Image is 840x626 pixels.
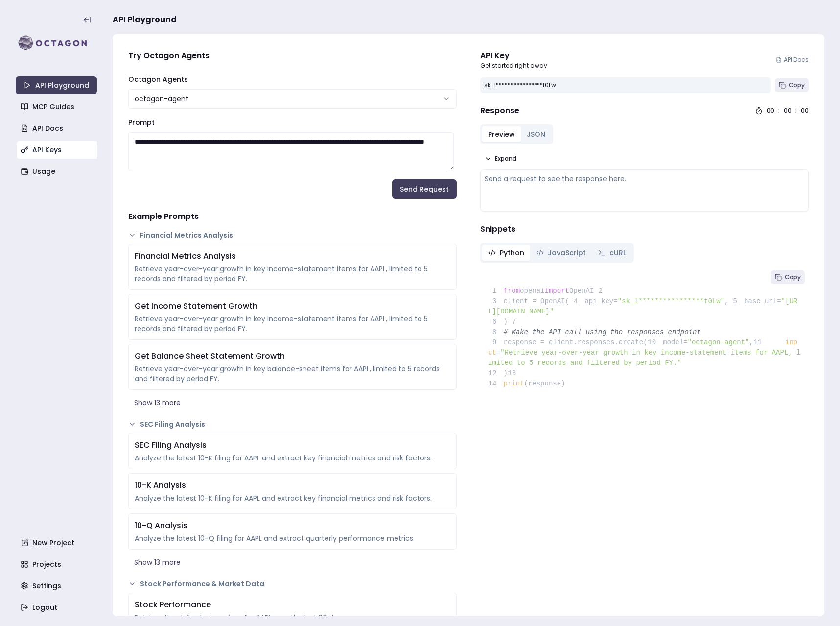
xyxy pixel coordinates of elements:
span: API Playground [113,14,177,25]
span: base_url= [744,297,781,305]
div: Analyze the latest 10-K filing for AAPL and extract key financial metrics and risk factors. [135,493,450,503]
div: 10-Q Analysis [135,520,450,531]
div: 10-K Analysis [135,480,450,491]
span: Copy [785,273,801,281]
span: 11 [753,337,769,348]
span: import [545,287,569,295]
span: 10 [648,337,663,348]
span: "octagon-agent" [687,338,749,346]
h4: Try Octagon Agents [128,50,457,62]
button: JSON [521,126,551,142]
img: logo-rect-yK7x_WSZ.svg [16,33,97,53]
div: Send a request to see the response here. [485,174,804,184]
a: Projects [17,555,98,573]
a: Logout [17,599,98,616]
div: Get Balance Sheet Statement Growth [135,350,450,362]
span: 5 [728,296,744,307]
span: 3 [488,296,504,307]
span: 14 [488,379,504,389]
button: SEC Filing Analysis [128,419,457,429]
div: Analyze the latest 10-K filing for AAPL and extract key financial metrics and risk factors. [135,453,450,463]
span: print [504,380,524,387]
span: Expand [495,155,516,163]
div: Analyze the latest 10-Q filing for AAPL and extract quarterly performance metrics. [135,533,450,543]
div: 00 [784,107,792,115]
a: New Project [17,534,98,552]
span: , [749,338,753,346]
a: API Docs [776,56,809,64]
span: JavaScript [548,248,586,258]
button: Copy [775,78,809,92]
button: Show 13 more [128,554,457,571]
a: Usage [17,163,98,180]
span: 1 [488,286,504,296]
p: Get started right away [480,62,547,70]
label: Prompt [128,118,155,127]
span: "Retrieve year-over-year growth in key income-statement items for AAPL, limited to 5 records and ... [488,349,801,367]
span: 12 [488,368,504,379]
span: response = client.responses.create( [488,338,648,346]
div: API Key [480,50,547,62]
button: Financial Metrics Analysis [128,230,457,240]
button: Expand [480,152,520,166]
span: 2 [594,286,609,296]
div: : [795,107,797,115]
span: 9 [488,337,504,348]
h4: Example Prompts [128,211,457,222]
div: 00 [801,107,809,115]
button: Send Request [392,179,457,199]
label: Octagon Agents [128,74,188,84]
span: model= [663,338,687,346]
span: , [724,297,728,305]
button: Stock Performance & Market Data [128,579,457,589]
h4: Response [480,105,519,117]
div: Get Income Statement Growth [135,300,450,312]
span: 8 [488,327,504,337]
a: Settings [17,577,98,595]
span: ) [488,369,508,377]
div: Financial Metrics Analysis [135,250,450,262]
span: ) [488,318,508,326]
div: Retrieve year-over-year growth in key income-statement items for AAPL, limited to 5 records and f... [135,264,450,284]
span: client = OpenAI( [488,297,569,305]
h4: Snippets [480,223,809,235]
span: 7 [508,317,523,327]
span: from [504,287,520,295]
div: : [778,107,780,115]
span: 4 [569,296,585,307]
span: Python [500,248,524,258]
span: cURL [609,248,626,258]
a: API Keys [17,141,98,159]
button: Show 13 more [128,394,457,411]
span: 13 [508,368,523,379]
span: 6 [488,317,504,327]
span: OpenAI [569,287,594,295]
span: (response) [524,380,565,387]
div: Retrieve year-over-year growth in key income-statement items for AAPL, limited to 5 records and f... [135,314,450,334]
div: 00 [767,107,774,115]
div: SEC Filing Analysis [135,439,450,451]
span: # Make the API call using the responses endpoint [504,328,701,336]
div: Stock Performance [135,599,450,611]
a: MCP Guides [17,98,98,116]
a: API Playground [16,76,97,94]
button: Preview [482,126,521,142]
div: Retrieve the daily closing prices for AAPL over the last 30 days. [135,613,450,623]
span: Copy [789,81,805,89]
span: = [496,349,500,357]
span: api_key= [584,297,617,305]
span: openai [520,287,544,295]
div: Retrieve year-over-year growth in key balance-sheet items for AAPL, limited to 5 records and filt... [135,364,450,384]
a: API Docs [17,120,98,137]
button: Copy [771,270,805,284]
